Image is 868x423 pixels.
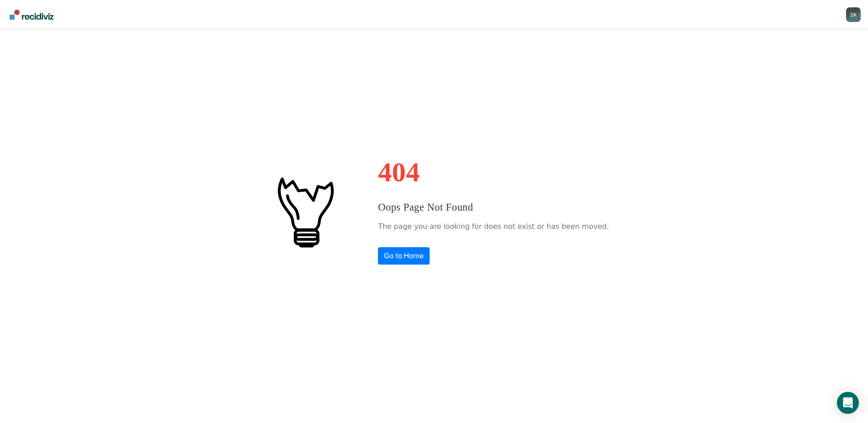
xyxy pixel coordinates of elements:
[378,247,430,265] a: Go to Home
[378,220,609,233] p: The page you are looking for does not exist or has been moved.
[846,7,861,22] button: Profile dropdown button
[259,166,350,257] img: #
[837,392,859,414] div: Open Intercom Messenger
[378,200,609,215] h3: Oops Page Not Found
[378,158,609,186] h1: 404
[10,10,54,20] img: Recidiviz
[846,7,861,22] div: Z K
